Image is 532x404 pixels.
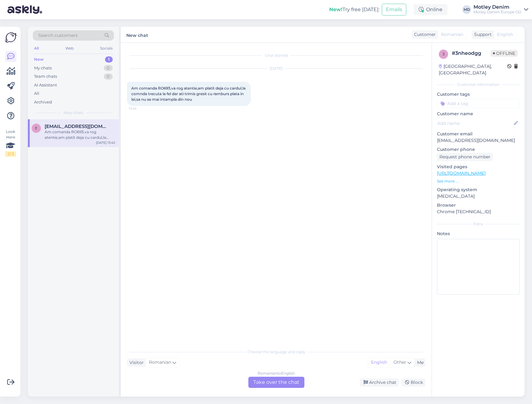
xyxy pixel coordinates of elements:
[33,44,40,52] div: All
[329,7,342,12] b: New!
[127,66,425,71] div: [DATE]
[412,31,436,38] div: Customer
[127,349,425,355] div: Choose the language and reply
[473,5,521,10] div: Motley Denim
[34,65,52,71] div: My chats
[45,129,115,140] div: Am comanda RO693,va rog atentie,am platit deja cu cardul,la comnda trecuta la fel dar ati trimis ...
[126,30,148,39] label: New chat
[96,140,115,145] div: [DATE] 13:45
[491,50,518,57] span: Offline
[437,82,520,87] div: Customer information
[45,124,109,129] span: emanoil.ploscaru@gmail.com
[105,56,113,63] div: 1
[437,193,520,200] p: [MEDICAL_DATA]
[149,359,171,366] span: Romanian
[437,99,520,108] input: Add a tag
[437,153,493,161] div: Request phone number
[248,377,304,388] div: Take over the chat
[415,359,424,366] div: Me
[473,5,528,15] a: Motley DenimMotley Denim Europe OÜ
[437,91,520,98] p: Customer tags
[437,164,520,170] p: Visited pages
[473,10,521,15] div: Motley Denim Europe OÜ
[5,32,17,43] img: Askly Logo
[34,73,57,80] div: Team chats
[437,146,520,153] p: Customer phone
[34,90,39,97] div: All
[127,359,144,366] div: Visitor
[437,178,520,184] p: See more ...
[382,4,406,15] button: Emails
[497,31,513,38] span: English
[99,44,114,52] div: Socials
[131,86,246,102] span: Am comanda RO693,va rog atentie,am platit deja cu cardul,la comnda trecuta la fel dar ati trimis ...
[437,170,486,176] a: [URL][DOMAIN_NAME]
[437,137,520,144] p: [EMAIL_ADDRESS][DOMAIN_NAME]
[35,126,37,130] span: e
[462,5,471,14] div: MD
[38,32,78,39] span: Search customers
[360,378,399,387] div: Archive chat
[437,120,512,127] input: Add name
[437,221,520,227] div: Extra
[5,129,16,157] div: Look Here
[104,73,113,80] div: 0
[129,106,152,111] span: 13:45
[104,65,113,71] div: 0
[258,371,295,376] div: Romanian to English
[441,31,463,38] span: Romanian
[34,56,44,63] div: New
[368,358,390,367] div: English
[437,202,520,209] p: Browser
[439,63,507,76] div: [GEOGRAPHIC_DATA], [GEOGRAPHIC_DATA]
[401,378,425,387] div: Block
[437,187,520,193] p: Operating system
[437,209,520,215] p: Chrome [TECHNICAL_ID]
[34,82,57,88] div: AI Assistant
[414,4,447,15] div: Online
[63,110,83,116] span: New chats
[452,50,491,57] div: # 3nheodgg
[64,44,75,52] div: Web
[329,6,379,13] div: Try free [DATE]:
[34,99,52,105] div: Archived
[472,31,492,38] div: Support
[5,151,16,157] div: 2 / 3
[127,53,425,58] div: Chat started
[437,231,520,237] p: Notes
[437,111,520,117] p: Customer name
[394,359,406,365] span: Other
[443,52,445,56] span: 3
[437,131,520,137] p: Customer email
